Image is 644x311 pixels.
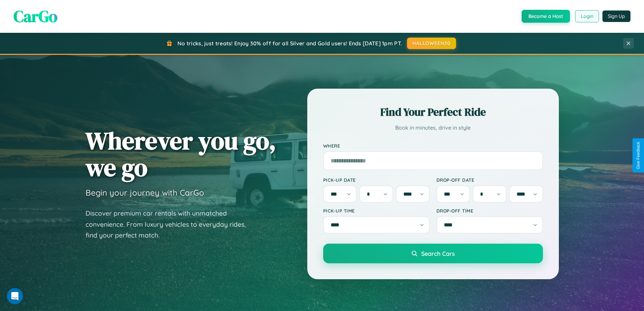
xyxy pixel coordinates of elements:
[436,177,543,183] label: Drop-off Date
[407,38,456,49] button: HALLOWEEN30
[86,127,276,181] h1: Wherever you go, we go
[323,208,430,214] label: Pick-up Time
[436,208,543,214] label: Drop-off Time
[575,10,599,22] button: Login
[86,187,204,198] h3: Begin your journey with CarGo
[602,10,630,22] button: Sign Up
[522,10,570,23] button: Become a Host
[636,142,641,169] div: Give Feedback
[323,244,543,263] button: Search Cars
[323,105,543,119] h2: Find Your Perfect Ride
[177,40,402,47] span: No tricks, just treats! Enjoy 30% off for all Silver and Gold users! Ends [DATE] 1pm PT.
[323,143,543,149] label: Where
[323,123,543,133] p: Book in minutes, drive in style
[14,5,57,27] span: CarGo
[86,208,255,241] p: Discover premium car rentals with unmatched convenience. From luxury vehicles to everyday rides, ...
[323,177,430,183] label: Pick-up Date
[421,250,455,257] span: Search Cars
[7,288,23,304] iframe: Intercom live chat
